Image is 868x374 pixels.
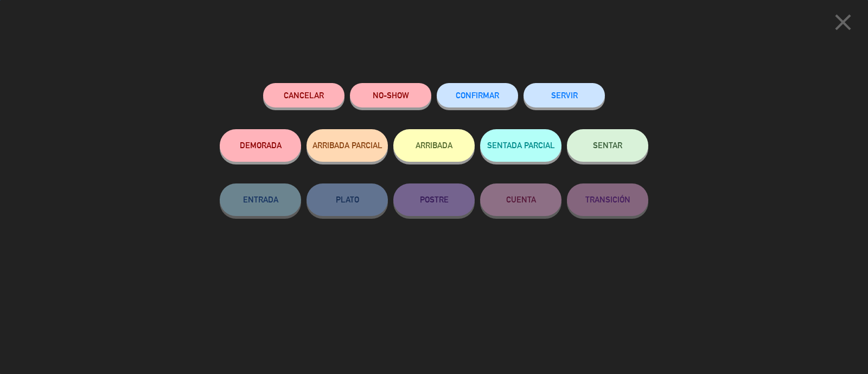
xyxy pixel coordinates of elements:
button: DEMORADA [220,129,301,162]
span: SENTAR [593,141,622,150]
button: POSTRE [393,183,475,216]
button: ENTRADA [220,183,301,216]
button: SENTADA PARCIAL [480,129,561,162]
button: SERVIR [524,83,605,107]
button: close [826,8,860,40]
span: ARRIBADA PARCIAL [312,141,382,150]
button: CUENTA [480,183,561,216]
i: close [829,9,857,36]
button: SENTAR [567,129,648,162]
button: Cancelar [263,83,344,107]
span: CONFIRMAR [456,91,499,100]
button: CONFIRMAR [437,83,518,107]
button: ARRIBADA PARCIAL [307,129,388,162]
button: PLATO [307,183,388,216]
button: ARRIBADA [393,129,475,162]
button: NO-SHOW [350,83,431,107]
button: TRANSICIÓN [567,183,648,216]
